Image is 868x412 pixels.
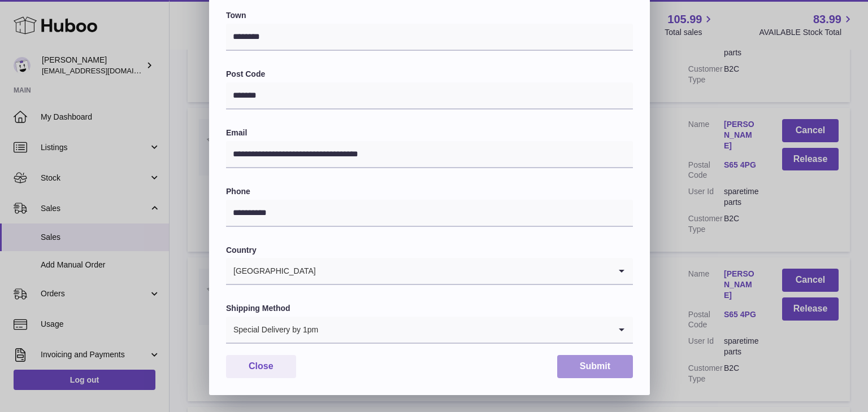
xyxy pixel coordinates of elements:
[319,317,610,343] input: Search for option
[226,317,319,343] span: Special Delivery by 1pm
[557,355,633,378] button: Submit
[226,303,633,314] label: Shipping Method
[226,245,633,256] label: Country
[226,10,633,21] label: Town
[226,317,633,344] div: Search for option
[226,69,633,80] label: Post Code
[226,128,633,138] label: Email
[226,355,296,378] button: Close
[316,258,610,284] input: Search for option
[226,258,316,284] span: [GEOGRAPHIC_DATA]
[226,186,633,197] label: Phone
[226,258,633,285] div: Search for option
